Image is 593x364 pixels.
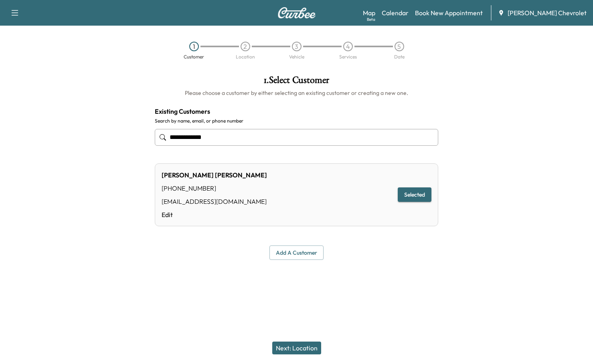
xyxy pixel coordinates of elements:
[508,8,587,18] span: [PERSON_NAME] Chevrolet
[189,42,199,51] div: 1
[382,8,409,18] a: Calendar
[289,54,304,59] div: Vehicle
[184,54,204,59] div: Customer
[241,42,250,51] div: 2
[339,54,357,59] div: Services
[162,170,267,180] div: [PERSON_NAME] [PERSON_NAME]
[277,7,316,18] img: Curbee Logo
[292,42,302,51] div: 3
[236,54,255,59] div: Location
[395,42,404,51] div: 5
[394,54,405,59] div: Date
[415,8,483,18] a: Book New Appointment
[162,210,267,219] a: Edit
[398,187,431,202] button: Selected
[363,8,375,18] a: MapBeta
[155,107,439,116] h4: Existing Customers
[343,42,353,51] div: 4
[269,245,324,260] button: Add a customer
[272,342,321,354] button: Next: Location
[162,197,267,206] div: [EMAIL_ADDRESS][DOMAIN_NAME]
[155,75,439,89] h1: 1 . Select Customer
[155,89,439,97] h6: Please choose a customer by either selecting an existing customer or creating a new one.
[155,118,439,124] label: Search by name, email, or phone number
[367,16,375,22] div: Beta
[162,183,267,193] div: [PHONE_NUMBER]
